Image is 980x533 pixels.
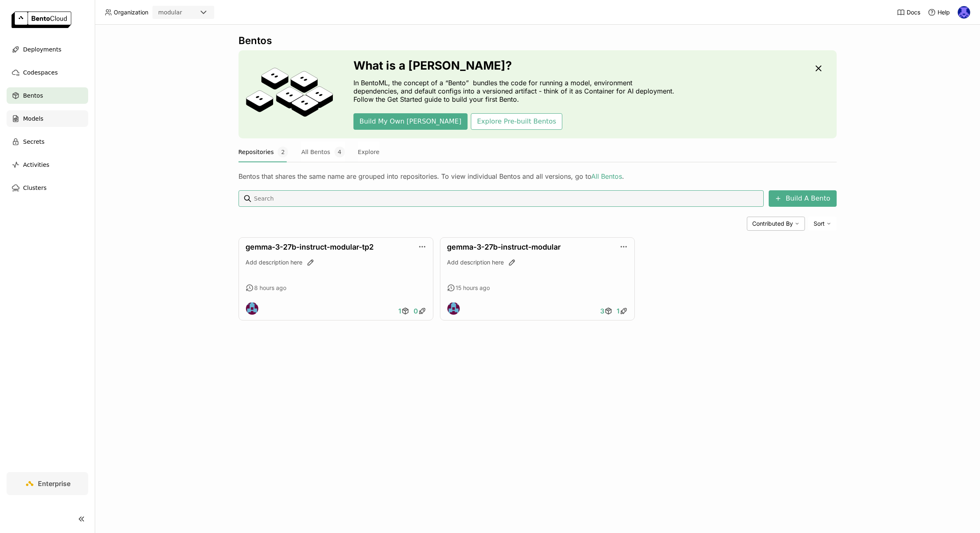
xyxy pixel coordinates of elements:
[246,258,426,266] div: Add description here
[7,180,88,196] a: Clusters
[334,147,345,157] span: 4
[158,8,182,16] div: modular
[398,307,401,315] span: 1
[447,302,460,315] img: Jiang
[358,142,380,162] button: Explore
[591,172,622,180] a: All Bentos
[456,284,490,292] span: 15 hours ago
[447,243,561,251] a: gemma-3-27b-instruct-modular
[23,183,47,193] span: Clusters
[769,190,836,207] button: Build A Bento
[353,113,468,130] button: Build My Own [PERSON_NAME]
[353,79,679,103] p: In BentoML, the concept of a “Bento” bundles the code for running a model, environment dependenci...
[447,258,628,266] div: Add description here
[12,12,71,28] img: logo
[38,479,70,488] span: Enterprise
[183,9,184,17] input: Selected modular.
[23,68,58,77] span: Codespaces
[278,147,288,157] span: 2
[414,307,418,315] span: 0
[245,67,334,122] img: cover onboarding
[239,35,837,47] div: Bentos
[471,113,562,130] button: Explore Pre-built Bentos
[246,243,374,251] a: gemma-3-27b-instruct-modular-tp2
[239,172,837,180] div: Bentos that shares the same name are grouped into repositories. To view individual Bentos and all...
[301,142,344,162] button: All Bentos
[254,284,286,292] span: 8 hours ago
[412,303,428,319] a: 0
[7,64,88,81] a: Codespaces
[23,44,61,54] span: Deployments
[23,160,49,170] span: Activities
[114,9,148,16] span: Organization
[246,302,258,315] img: Jiang
[938,9,950,16] span: Help
[752,220,793,227] span: Contributed By
[958,6,970,19] img: Newton Jain
[615,303,630,319] a: 1
[7,472,88,495] a: Enterprise
[7,133,88,150] a: Secrets
[23,114,43,124] span: Models
[747,217,805,231] div: Contributed By
[7,41,88,58] a: Deployments
[598,303,615,319] a: 3
[897,8,920,16] a: Docs
[617,307,620,315] span: 1
[600,307,604,315] span: 3
[7,87,88,104] a: Bentos
[907,9,920,16] span: Docs
[396,303,412,319] a: 1
[808,217,837,231] div: Sort
[928,8,950,16] div: Help
[23,137,44,147] span: Secrets
[253,192,761,205] input: Search
[239,142,288,162] button: Repositories
[814,220,825,227] span: Sort
[7,157,88,173] a: Activities
[7,110,88,127] a: Models
[23,91,43,101] span: Bentos
[353,59,679,72] h3: What is a [PERSON_NAME]?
